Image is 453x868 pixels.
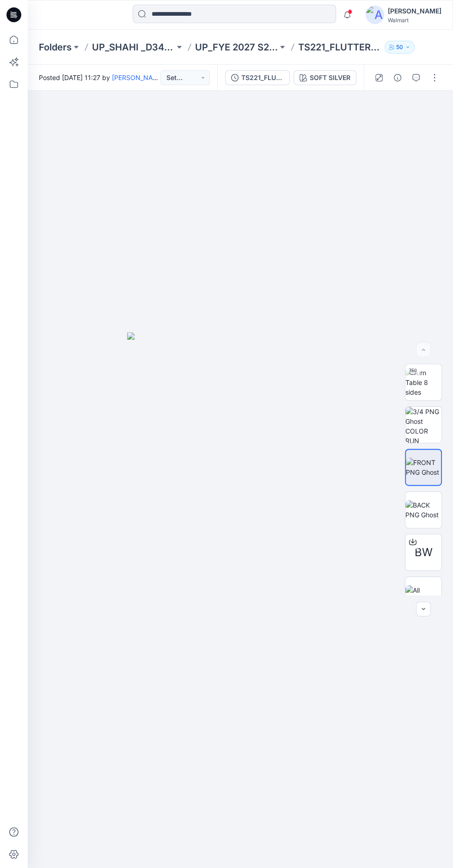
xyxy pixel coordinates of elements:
a: UP_FYE 2027 S2 Shahi Plus Tops and Dress [195,41,278,54]
p: TS221_FLUTTER SLV MIDI DRESS [298,41,381,54]
p: 50 [396,42,403,52]
img: BACK PNG Ghost [405,500,441,520]
img: avatar [366,6,384,24]
img: 3/4 PNG Ghost COLOR RUN [405,407,441,443]
div: SOFT SILVER [310,73,350,83]
span: BW [415,544,433,561]
span: Posted [DATE] 11:27 by [39,73,160,82]
button: Details [390,70,405,85]
div: [PERSON_NAME] [388,6,441,17]
img: Turn Table 8 sides [405,368,441,397]
img: All colorways [405,585,441,605]
a: [PERSON_NAME] [112,74,164,81]
button: SOFT SILVER [294,70,356,85]
a: Folders [39,41,72,54]
img: FRONT PNG Ghost [406,458,441,477]
button: 50 [385,41,415,54]
a: UP_SHAHI _D34_Plus Tops and Dresses [92,41,175,54]
div: TS221_FLUTTER SLV MIDI DRESS [241,73,284,83]
div: Walmart [388,17,441,24]
button: TS221_FLUTTER SLV MIDI DRESS [225,70,290,85]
